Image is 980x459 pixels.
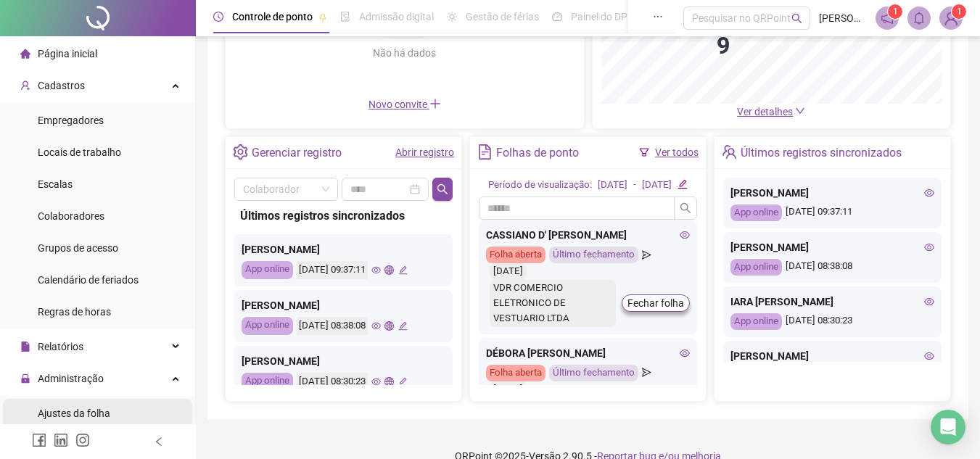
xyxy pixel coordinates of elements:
[571,11,627,22] span: Painel do DP
[488,178,592,193] div: Período de visualização:
[642,365,651,381] span: send
[154,437,164,447] span: left
[38,373,104,384] span: Administração
[38,80,85,91] span: Cadastros
[819,10,867,26] span: [PERSON_NAME]
[242,317,293,335] div: App online
[678,179,687,189] span: edit
[75,433,90,447] span: instagram
[653,12,663,22] span: ellipsis
[338,45,472,61] div: Não há dados
[38,306,111,318] span: Regras de horas
[340,12,350,22] span: file-done
[486,365,545,381] div: Folha aberta
[297,261,368,279] div: [DATE] 09:37:11
[38,210,104,222] span: Colaboradores
[655,146,699,158] a: Ver todos
[741,141,902,165] div: Últimos registros sincronizados
[639,147,649,157] span: filter
[795,106,805,116] span: down
[38,178,73,190] span: Escalas
[680,202,691,214] span: search
[924,188,934,198] span: eye
[957,7,962,17] span: 1
[20,49,30,59] span: home
[730,259,934,276] div: [DATE] 08:38:08
[490,280,616,327] div: VDR COMERCIO ELETRONICO DE VESTUARIO LTDA
[737,106,805,117] a: Ver detalhes down
[549,247,638,263] div: Último fechamento
[368,99,441,110] span: Novo convite
[730,313,782,330] div: App online
[486,227,690,243] div: CASSIANO D' [PERSON_NAME]
[730,204,782,221] div: App online
[240,207,447,225] div: Últimos registros sincronizados
[680,348,690,358] span: eye
[297,373,368,391] div: [DATE] 08:30:23
[730,348,934,364] div: [PERSON_NAME]
[371,321,381,331] span: eye
[38,48,97,59] span: Página inicial
[384,321,394,331] span: global
[371,265,381,275] span: eye
[398,265,408,275] span: edit
[913,12,926,25] span: bell
[549,365,638,381] div: Último fechamento
[622,294,690,312] button: Fechar folha
[20,373,30,384] span: lock
[680,230,690,240] span: eye
[38,408,110,419] span: Ajustes da folha
[233,144,248,160] span: setting
[297,317,368,335] div: [DATE] 08:38:08
[447,12,457,22] span: sun
[38,242,118,254] span: Grupos de acesso
[496,141,579,165] div: Folhas de ponto
[384,265,394,275] span: global
[242,353,445,369] div: [PERSON_NAME]
[466,11,539,22] span: Gestão de férias
[38,274,139,286] span: Calendário de feriados
[924,242,934,252] span: eye
[242,261,293,279] div: App online
[38,115,104,126] span: Empregadores
[242,241,445,257] div: [PERSON_NAME]
[598,178,627,193] div: [DATE]
[486,247,545,263] div: Folha aberta
[952,4,966,19] sup: Atualize o seu contato no menu Meus Dados
[54,433,68,447] span: linkedin
[730,239,934,255] div: [PERSON_NAME]
[881,12,894,25] span: notification
[398,377,408,386] span: edit
[490,263,527,280] div: [DATE]
[924,351,934,361] span: eye
[242,373,293,391] div: App online
[20,342,30,352] span: file
[398,321,408,331] span: edit
[730,294,934,310] div: IARA [PERSON_NAME]
[429,98,441,109] span: plus
[38,146,121,158] span: Locais de trabalho
[318,13,327,22] span: pushpin
[791,13,802,24] span: search
[940,7,962,29] img: 66729
[552,12,562,22] span: dashboard
[893,7,898,17] span: 1
[20,80,30,91] span: user-add
[477,144,493,160] span: file-text
[371,377,381,386] span: eye
[730,204,934,221] div: [DATE] 09:37:11
[486,345,690,361] div: DÉBORA [PERSON_NAME]
[213,12,223,22] span: clock-circle
[38,341,83,352] span: Relatórios
[437,183,448,195] span: search
[722,144,737,160] span: team
[642,247,651,263] span: send
[888,4,902,19] sup: 1
[32,433,46,447] span: facebook
[931,410,965,444] div: Open Intercom Messenger
[730,185,934,201] div: [PERSON_NAME]
[490,381,527,398] div: [DATE]
[642,178,672,193] div: [DATE]
[252,141,342,165] div: Gerenciar registro
[730,313,934,330] div: [DATE] 08:30:23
